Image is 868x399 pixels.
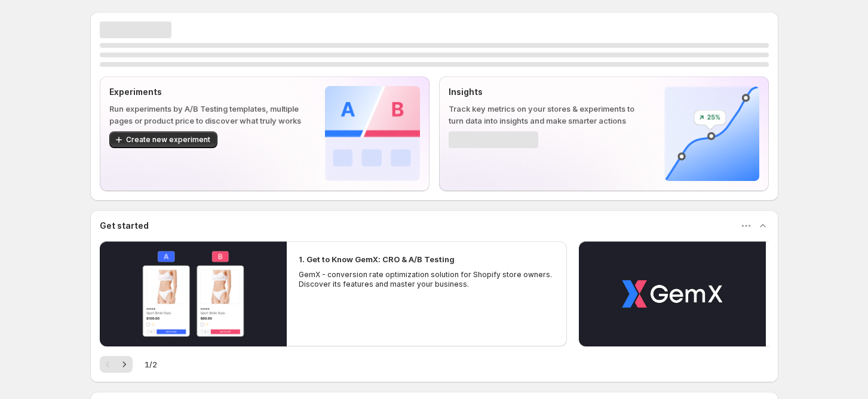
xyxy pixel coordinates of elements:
button: Play video [100,241,287,346]
nav: Pagination [100,356,133,373]
p: Run experiments by A/B Testing templates, multiple pages or product price to discover what truly ... [109,103,306,127]
img: Experiments [325,86,420,181]
p: Experiments [109,86,306,98]
span: Create new experiment [126,135,210,145]
p: Insights [449,86,645,98]
button: Next [116,356,133,373]
p: Track key metrics on your stores & experiments to turn data into insights and make smarter actions [449,103,645,127]
h2: 1. Get to Know GemX: CRO & A/B Testing [299,253,455,265]
span: 1 / 2 [145,358,157,370]
button: Create new experiment [109,131,217,148]
p: GemX - conversion rate optimization solution for Shopify store owners. Discover its features and ... [299,270,556,289]
button: Play video [579,241,766,346]
h3: Get started [100,220,149,232]
img: Insights [664,86,759,181]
